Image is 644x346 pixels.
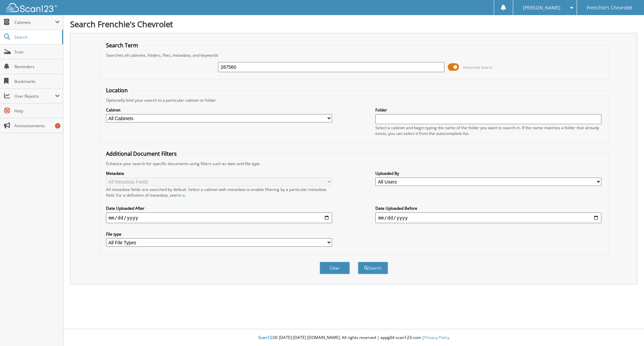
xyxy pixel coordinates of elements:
h1: Search Frenchie's Chevrolet [70,18,637,30]
div: Select a cabinet and begin typing the name of the folder you want to search in. If the name match... [375,125,601,136]
span: Announcements [14,123,60,129]
div: 1 [55,123,60,129]
label: Uploaded By [375,170,601,176]
span: Cabinets [14,19,55,25]
span: Frenchie's Chevrolet [587,6,632,10]
div: Enhance your search for specific documents using filters such as date and file type. [103,161,605,166]
button: Search [358,262,388,274]
span: Advanced Search [463,65,493,70]
div: Searches all cabinets, folders, files, metadata, and keywords [103,52,605,58]
span: Bookmarks [14,79,60,84]
label: Date Uploaded After [106,205,332,211]
span: Reminders [14,64,60,69]
a: Privacy Policy [424,335,449,340]
label: Folder [375,107,601,113]
span: [PERSON_NAME] [523,6,560,10]
span: Search [14,34,59,40]
span: Help [14,108,60,114]
legend: Search Term [103,42,142,49]
label: Metadata [106,170,332,176]
legend: Location [103,87,131,94]
div: © [DATE]-[DATE] [DOMAIN_NAME]. All rights reserved | appg04-scan123-com | [63,330,644,346]
label: File type [106,231,332,237]
button: Clear [320,262,350,274]
input: start [106,212,332,223]
span: Scan123 [258,335,274,340]
label: Cabinet [106,107,332,113]
input: end [375,212,601,223]
a: here [176,192,185,198]
div: Optionally limit your search to a particular cabinet or folder [103,97,605,103]
label: Date Uploaded Before [375,205,601,211]
legend: Additional Document Filters [103,150,180,157]
span: User Reports [14,93,55,99]
div: All metadata fields are searched by default. Select a cabinet with metadata to enable filtering b... [106,187,332,198]
span: Scan [14,49,60,55]
img: scan123-logo-white.svg [7,3,57,12]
